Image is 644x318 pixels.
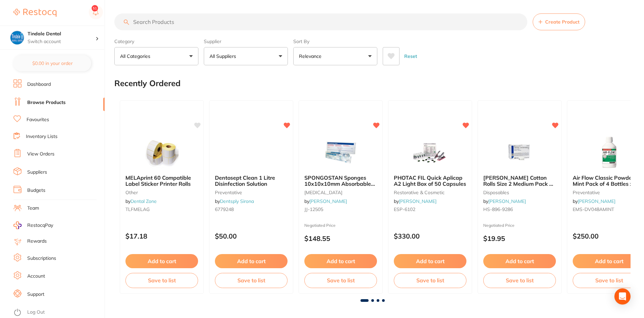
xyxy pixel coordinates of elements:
a: Suppliers [27,169,47,176]
img: RestocqPay [13,221,22,229]
small: Negotiated Price [483,223,556,228]
a: Team [27,205,39,212]
span: RestocqPay [27,222,53,229]
a: Inventory Lists [26,133,58,140]
p: Switch account [28,38,96,45]
p: $330.00 [394,232,466,240]
button: Relevance [293,47,377,65]
p: $19.95 [483,235,556,242]
small: disposables [483,190,556,195]
p: All Suppliers [210,53,239,60]
button: All Suppliers [204,47,288,65]
small: TLFMELAG [125,207,198,212]
b: MELAprint 60 Compatible Label Sticker Printer Rolls [125,175,198,187]
button: Save to list [215,273,288,288]
button: All Categories [114,47,198,65]
a: Browse Products [27,99,66,106]
button: $0.00 in your order [13,55,91,71]
span: by [573,198,615,204]
span: by [483,198,526,204]
p: All Categories [120,53,153,60]
a: [PERSON_NAME] [488,198,526,204]
p: $148.55 [304,235,377,242]
label: Supplier [204,38,288,44]
a: Account [27,273,45,280]
input: Search Products [114,13,527,30]
b: Dentosept Clean 1 Litre Disinfection Solution [215,175,288,187]
a: Rewards [27,238,47,245]
a: Restocq Logo [13,5,56,21]
p: $50.00 [215,232,288,240]
p: Relevance [299,53,324,60]
button: Add to cart [394,254,466,268]
a: Subscriptions [27,255,56,262]
a: Budgets [27,187,45,194]
small: Negotiated Price [304,223,377,228]
button: Log Out [13,307,103,318]
small: other [125,190,198,195]
small: HS-896-9286 [483,207,556,212]
img: Restocq Logo [13,9,56,17]
h2: Recently Ordered [114,79,181,88]
a: [PERSON_NAME] [399,198,437,204]
button: Add to cart [483,254,556,268]
img: Tindale Dental [10,31,24,44]
button: Create Product [533,13,585,30]
button: Reset [402,47,419,65]
a: Dental Zone [130,198,157,204]
a: [PERSON_NAME] [309,198,347,204]
span: Create Product [545,19,579,25]
b: HENRY SCHEIN Cotton Rolls Size 2 Medium Pack of 2000 [483,175,556,187]
small: restorative & cosmetic [394,190,466,195]
small: preventative [215,190,288,195]
h4: Tindale Dental [28,31,96,37]
a: View Orders [27,151,54,157]
small: 6779248 [215,207,288,212]
small: [MEDICAL_DATA] [304,190,377,195]
img: MELAprint 60 Compatible Label Sticker Printer Rolls [140,136,184,169]
label: Sort By [293,38,377,44]
button: Add to cart [125,254,198,268]
img: SPONGOSTAN Sponges 10x10x10mm Absorbable Gelatin Pack of 24 [319,136,363,169]
img: Dentosept Clean 1 Litre Disinfection Solution [211,136,292,148]
img: PHOTAC FIL Quick Aplicap A2 Light Box of 50 Capsules [408,136,452,169]
div: Open Intercom Messenger [614,288,631,305]
img: Air Flow Classic Powder Mint Pack of 4 Bottles x 300g [587,136,631,169]
a: Favourites [27,116,49,123]
button: Save to list [394,273,466,288]
small: ESP-6102 [394,207,466,212]
b: PHOTAC FIL Quick Aplicap A2 Light Box of 50 Capsules [394,175,466,187]
a: Dentsply Sirona [220,198,254,204]
span: by [394,198,437,204]
a: RestocqPay [13,221,53,229]
button: Save to list [125,273,198,288]
a: Log Out [27,309,45,316]
span: by [125,198,157,204]
b: SPONGOSTAN Sponges 10x10x10mm Absorbable Gelatin Pack of 24 [304,175,377,187]
button: Save to list [483,273,556,288]
small: JJ-12505 [304,207,377,212]
a: Support [27,291,44,298]
p: $17.18 [125,232,198,240]
label: Category [114,38,198,44]
a: Dashboard [27,81,51,88]
a: [PERSON_NAME] [578,198,615,204]
span: by [215,198,254,204]
button: Save to list [304,273,377,288]
button: Add to cart [304,254,377,268]
img: HENRY SCHEIN Cotton Rolls Size 2 Medium Pack of 2000 [498,136,541,169]
span: by [304,198,347,204]
button: Add to cart [215,254,288,268]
